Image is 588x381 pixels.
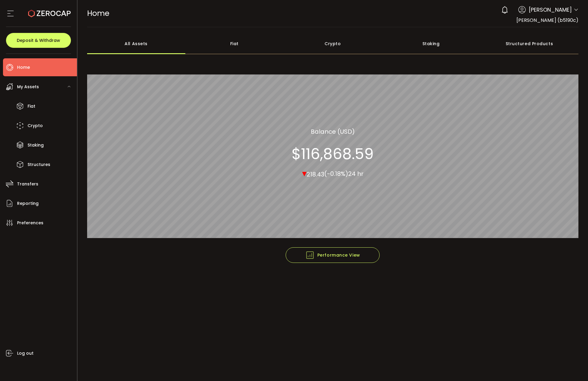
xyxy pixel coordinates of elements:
[17,83,39,91] span: My Assets
[87,33,185,54] div: All Assets
[382,33,480,54] div: Staking
[17,180,38,188] span: Transfers
[292,145,374,163] section: $116,868.59
[185,33,284,54] div: Fiat
[516,17,578,24] span: [PERSON_NAME] (b5190c)
[454,141,588,381] iframe: Chat Widget
[307,170,324,178] span: 218.43
[17,63,30,72] span: Home
[284,33,382,54] div: Crypto
[17,199,39,208] span: Reporting
[529,6,572,14] span: [PERSON_NAME]
[324,170,348,178] span: (-0.18%)
[28,102,35,111] span: Fiat
[286,247,380,263] button: Performance View
[28,141,44,150] span: Staking
[17,38,60,42] span: Deposit & Withdraw
[305,251,360,260] span: Performance View
[348,170,363,178] span: 24 hr
[454,141,588,381] div: Chat-Widget
[302,167,307,179] span: ▾
[6,33,71,48] button: Deposit & Withdraw
[87,8,109,19] span: Home
[28,121,43,130] span: Crypto
[311,127,355,136] section: Balance (USD)
[17,219,43,227] span: Preferences
[17,349,34,358] span: Log out
[480,33,578,54] div: Structured Products
[28,160,50,169] span: Structures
